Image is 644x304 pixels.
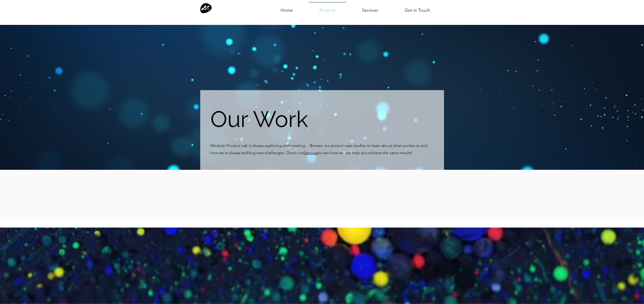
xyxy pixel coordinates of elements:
[317,3,337,18] p: Projects
[267,2,444,14] nav: Site
[304,150,318,155] a: Services
[267,2,306,14] a: Home
[349,2,392,14] a: Services
[210,143,427,155] span: Modular Product Lab is always exploring and creating… Browse our project case studies to learn ab...
[306,2,349,14] a: Projects
[392,2,444,14] a: Get in Touch
[403,2,432,18] p: Get in Touch
[279,2,295,18] p: Home
[200,2,212,13] img: Modular Logo icon only.png
[210,106,397,132] h1: Our Work
[360,2,380,18] p: Services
